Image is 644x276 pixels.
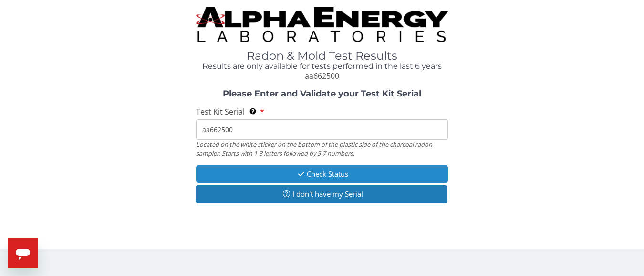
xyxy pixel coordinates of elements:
h4: Results are only available for tests performed in the last 6 years [196,62,448,71]
button: Check Status [196,165,448,183]
img: TightCrop.jpg [196,7,448,42]
strong: Please Enter and Validate your Test Kit Serial [223,88,421,99]
h1: Radon & Mold Test Results [196,50,448,62]
button: I don't have my Serial [196,185,447,203]
iframe: Button to launch messaging window [8,238,38,268]
span: aa662500 [305,71,339,81]
span: Test Kit Serial [196,106,245,117]
div: Located on the white sticker on the bottom of the plastic side of the charcoal radon sampler. Sta... [196,140,448,158]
